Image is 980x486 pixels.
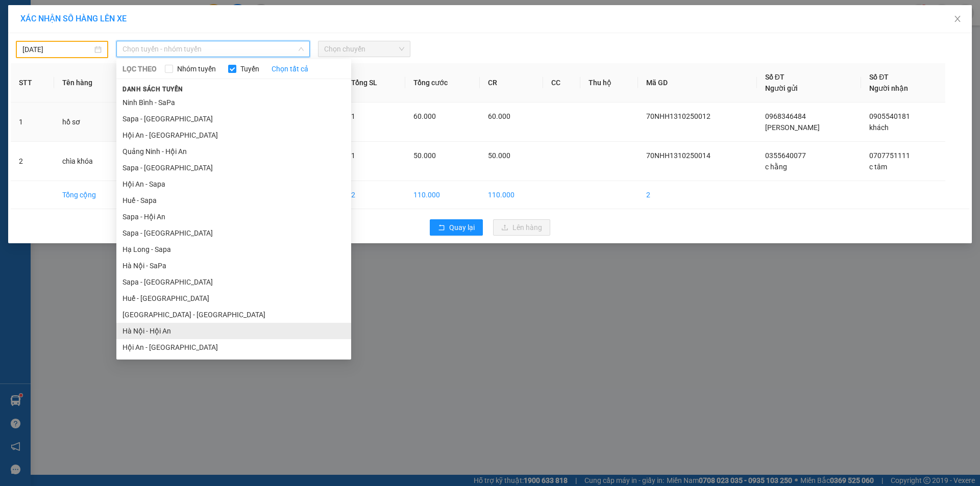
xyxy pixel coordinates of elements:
[116,176,351,192] li: Hội An - Sapa
[116,209,351,225] li: Sapa - Hội An
[236,63,263,74] span: Tuyến
[638,181,756,209] td: 2
[869,84,908,92] span: Người nhận
[116,111,351,127] li: Sapa - [GEOGRAPHIC_DATA]
[765,123,820,132] span: [PERSON_NAME]
[580,63,638,103] th: Thu hộ
[480,181,543,209] td: 110.000
[480,63,543,103] th: CR
[430,219,483,236] button: rollbackQuay lại
[869,112,910,120] span: 0905540181
[646,151,710,160] span: 70NHH1310250014
[11,103,54,142] td: 1
[116,143,351,160] li: Quảng Ninh - Hội An
[116,225,351,241] li: Sapa - [GEOGRAPHIC_DATA]
[54,103,128,142] td: hồ sơ
[54,142,128,181] td: chìa khóa
[343,181,405,209] td: 2
[488,112,510,120] span: 60.000
[343,63,405,103] th: Tổng SL
[765,73,785,81] span: Số ĐT
[869,123,889,132] span: khách
[116,94,351,111] li: Ninh Bình - SaPa
[943,5,972,34] button: Close
[116,192,351,209] li: Huế - Sapa
[272,63,308,74] a: Chọn tất cả
[449,222,475,233] span: Quay lại
[351,112,355,120] span: 1
[765,163,787,171] span: c hằng
[869,163,887,171] span: c tâm
[116,339,351,355] li: Hội An - [GEOGRAPHIC_DATA]
[488,151,510,160] span: 50.000
[116,160,351,176] li: Sapa - [GEOGRAPHIC_DATA]
[298,46,304,52] span: down
[20,14,127,23] span: XÁC NHẬN SỐ HÀNG LÊN XE
[438,224,445,232] span: rollback
[11,142,54,181] td: 2
[405,181,480,209] td: 110.000
[638,63,756,103] th: Mã GD
[646,112,710,120] span: 70NHH1310250012
[54,181,128,209] td: Tổng cộng
[493,219,550,236] button: uploadLên hàng
[122,63,157,74] span: LỌC THEO
[116,274,351,290] li: Sapa - [GEOGRAPHIC_DATA]
[765,84,798,92] span: Người gửi
[116,323,351,339] li: Hà Nội - Hội An
[953,15,962,23] span: close
[869,73,889,81] span: Số ĐT
[116,241,351,258] li: Hạ Long - Sapa
[869,151,910,160] span: 0707751111
[116,258,351,274] li: Hà Nội - SaPa
[122,41,304,57] span: Chọn tuyến - nhóm tuyến
[543,63,581,103] th: CC
[413,112,436,120] span: 60.000
[116,85,189,94] span: Danh sách tuyến
[405,63,480,103] th: Tổng cước
[116,290,351,306] li: Huế - [GEOGRAPHIC_DATA]
[173,63,220,74] span: Nhóm tuyến
[116,306,351,323] li: [GEOGRAPHIC_DATA] - [GEOGRAPHIC_DATA]
[11,63,54,103] th: STT
[54,63,128,103] th: Tên hàng
[765,151,806,160] span: 0355640077
[22,44,92,55] input: 13/10/2025
[351,151,355,160] span: 1
[324,41,404,57] span: Chọn chuyến
[413,151,436,160] span: 50.000
[765,112,806,120] span: 0968346484
[116,127,351,143] li: Hội An - [GEOGRAPHIC_DATA]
